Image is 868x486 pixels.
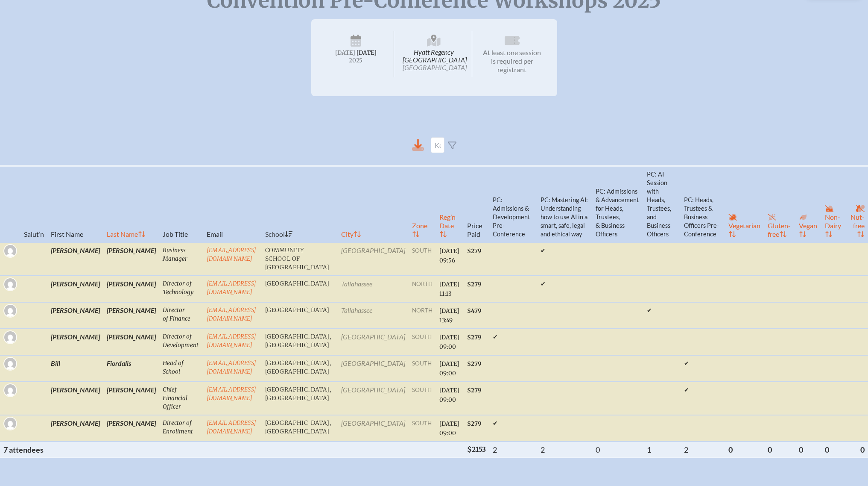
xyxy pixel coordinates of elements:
span: $279 [467,281,481,288]
th: 0 [795,442,821,458]
td: [GEOGRAPHIC_DATA] [338,329,409,355]
td: Chief Financial Officer [159,382,203,415]
a: [EMAIL_ADDRESS][DOMAIN_NAME] [207,280,256,296]
th: Nut-free [846,166,868,242]
td: [PERSON_NAME] [103,276,159,302]
td: Business Manager [159,242,203,276]
th: PC: AI Session with Heads, Trustees, and Business Officers [643,166,680,242]
img: Gravatar [4,245,16,257]
td: [GEOGRAPHIC_DATA], [GEOGRAPHIC_DATA] [262,415,338,442]
span: $279 [467,420,481,427]
th: 2 [489,442,538,458]
th: PC: Mastering AI: Understanding how to use AI in a smart, safe, legal and ethical way [537,166,592,242]
td: [GEOGRAPHIC_DATA] [338,242,409,276]
span: ✔ [541,280,546,288]
td: Director of Finance [159,302,203,329]
td: Bill [47,355,103,382]
th: Price Paid [464,166,489,242]
td: [PERSON_NAME] [47,382,103,415]
td: [PERSON_NAME] [47,276,103,302]
td: [PERSON_NAME] [47,242,103,276]
span: [DATE] 09:00 [439,420,459,437]
img: Gravatar [4,418,16,430]
span: [DATE] 09:00 [439,334,459,351]
a: [EMAIL_ADDRESS][DOMAIN_NAME] [207,386,256,402]
th: Reg’n Date [436,166,464,242]
td: [GEOGRAPHIC_DATA], [GEOGRAPHIC_DATA] [262,329,338,355]
td: north [409,276,436,302]
th: 1 [643,442,680,458]
span: ✔ [684,359,689,367]
th: PC: Admissions & Advancement for Heads, Trustees, & Business Officers [592,166,643,242]
th: Gluten-free [764,166,795,242]
td: Fiordalis [103,355,159,382]
td: Director of Technology [159,276,203,302]
td: [PERSON_NAME] [103,302,159,329]
span: ✔ [647,306,652,314]
th: Job Title [159,166,203,242]
span: ✔ [493,333,498,341]
td: Tallahassee [338,276,409,302]
td: [GEOGRAPHIC_DATA], [GEOGRAPHIC_DATA] [262,382,338,415]
span: [DATE] 11:13 [439,281,459,297]
span: [DATE] [357,49,377,56]
input: Keyword Filter [431,137,444,153]
td: [GEOGRAPHIC_DATA] [338,355,409,382]
td: [PERSON_NAME] [47,329,103,355]
span: ✔ [493,419,498,427]
span: [GEOGRAPHIC_DATA] [403,63,467,71]
a: [EMAIL_ADDRESS][DOMAIN_NAME] [207,247,256,262]
td: south [409,329,436,355]
a: [EMAIL_ADDRESS][DOMAIN_NAME] [207,359,256,375]
img: Gravatar [4,331,16,343]
th: Zone [409,166,436,242]
div: Download to CSV [412,139,424,151]
th: Last Name [103,166,159,242]
th: 0 [821,442,846,458]
td: [PERSON_NAME] [103,415,159,442]
th: Vegan [795,166,821,242]
th: PC: Heads, Trustees & Business Officers Pre-Conference [681,166,725,242]
th: First Name [47,166,103,242]
span: 2025 [325,57,387,64]
td: Head of School [159,355,203,382]
td: [PERSON_NAME] [103,329,159,355]
th: Non-Dairy [821,166,846,242]
th: City [338,166,409,242]
span: $279 [467,360,481,368]
td: [PERSON_NAME] [47,415,103,442]
td: [GEOGRAPHIC_DATA], [GEOGRAPHIC_DATA] [262,355,338,382]
th: 0 [725,442,765,458]
th: PC: Admissions & Development Pre-Conference [489,166,538,242]
th: 0 [592,442,643,458]
td: [PERSON_NAME] [103,382,159,415]
td: [PERSON_NAME] [103,242,159,276]
img: Gravatar [4,278,16,290]
a: [EMAIL_ADDRESS][DOMAIN_NAME] [207,419,256,435]
img: Gravatar [4,384,16,396]
a: [EMAIL_ADDRESS][DOMAIN_NAME] [207,333,256,349]
span: [DATE] 09:00 [439,360,459,377]
span: $279 [467,247,481,255]
td: [GEOGRAPHIC_DATA] [338,415,409,442]
td: Tallahassee [338,302,409,329]
td: [GEOGRAPHIC_DATA] [262,302,338,329]
span: ✔ [684,386,689,394]
span: $479 [467,307,481,315]
td: south [409,382,436,415]
span: $279 [467,334,481,341]
span: $279 [467,387,481,394]
span: [DATE] 09:00 [439,387,459,404]
td: Director of Enrollment [159,415,203,442]
th: Salut’n [20,166,47,242]
span: [DATE] 09:56 [439,247,459,264]
span: ✔ [541,247,546,254]
td: Director of Development [159,329,203,355]
td: south [409,355,436,382]
span: [DATE] [335,49,355,56]
span: Hyatt Regency [GEOGRAPHIC_DATA] [396,31,472,77]
th: 2 [681,442,725,458]
td: [GEOGRAPHIC_DATA] [338,382,409,415]
th: 0 [846,442,868,458]
td: south [409,242,436,276]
